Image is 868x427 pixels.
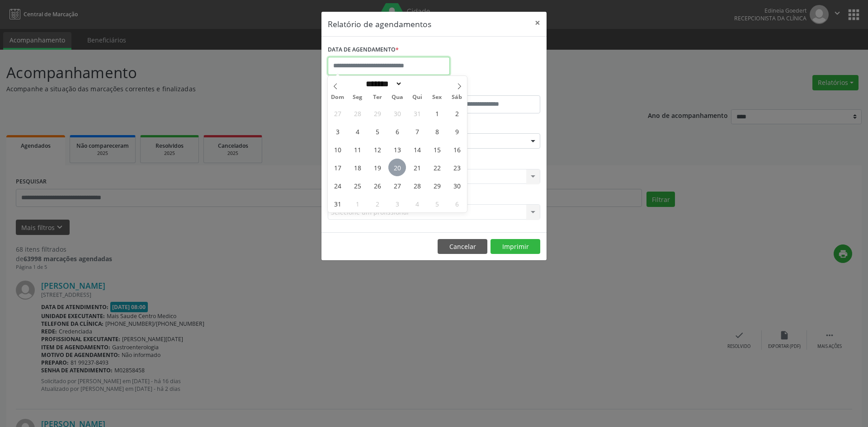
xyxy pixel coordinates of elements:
span: Agosto 18, 2025 [349,159,366,176]
span: Agosto 3, 2025 [329,122,346,140]
span: Ter [368,94,387,100]
span: Julho 31, 2025 [408,104,426,122]
span: Setembro 2, 2025 [368,195,386,212]
span: Agosto 26, 2025 [368,177,386,194]
span: Agosto 11, 2025 [349,141,366,158]
span: Julho 29, 2025 [368,104,386,122]
span: Agosto 15, 2025 [428,141,446,158]
span: Setembro 4, 2025 [408,195,426,212]
span: Setembro 3, 2025 [388,195,406,212]
span: Agosto 12, 2025 [368,141,386,158]
span: Agosto 6, 2025 [388,122,406,140]
span: Agosto 22, 2025 [428,159,446,176]
span: Agosto 27, 2025 [388,177,406,194]
span: Agosto 25, 2025 [349,177,366,194]
span: Agosto 10, 2025 [329,141,346,158]
span: Agosto 8, 2025 [428,122,446,140]
span: Agosto 29, 2025 [428,177,446,194]
span: Sáb [447,94,467,100]
span: Setembro 1, 2025 [349,195,366,212]
span: Agosto 16, 2025 [448,141,466,158]
label: DATA DE AGENDAMENTO [328,43,399,57]
span: Qua [387,94,407,100]
span: Agosto 31, 2025 [329,195,346,212]
span: Julho 30, 2025 [388,104,406,122]
span: Agosto 20, 2025 [388,159,406,176]
span: Agosto 21, 2025 [408,159,426,176]
span: Julho 28, 2025 [349,104,366,122]
span: Seg [348,94,368,100]
button: Imprimir [491,239,540,254]
span: Agosto 1, 2025 [428,104,446,122]
span: Agosto 4, 2025 [349,122,366,140]
span: Agosto 7, 2025 [408,122,426,140]
span: Agosto 17, 2025 [329,159,346,176]
span: Julho 27, 2025 [329,104,346,122]
span: Agosto 30, 2025 [448,177,466,194]
select: Month [363,79,402,89]
span: Agosto 2, 2025 [448,104,466,122]
h5: Relatório de agendamentos [328,18,431,30]
span: Agosto 19, 2025 [368,159,386,176]
span: Agosto 9, 2025 [448,122,466,140]
button: Close [528,12,547,34]
span: Agosto 5, 2025 [368,122,386,140]
span: Agosto 24, 2025 [329,177,346,194]
span: Qui [407,94,427,100]
span: Sex [427,94,447,100]
span: Dom [328,94,348,100]
span: Setembro 6, 2025 [448,195,466,212]
button: Cancelar [438,239,487,254]
span: Agosto 23, 2025 [448,159,466,176]
span: Agosto 14, 2025 [408,141,426,158]
span: Agosto 28, 2025 [408,177,426,194]
input: Year [402,79,432,89]
span: Agosto 13, 2025 [388,141,406,158]
span: Setembro 5, 2025 [428,195,446,212]
label: ATÉ [436,81,540,95]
